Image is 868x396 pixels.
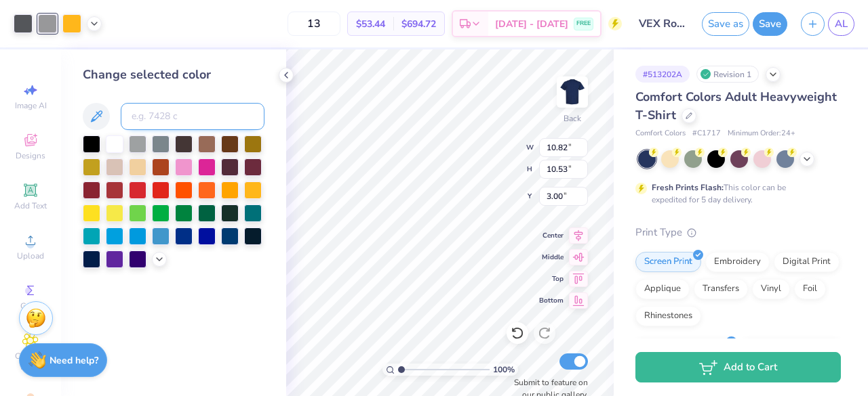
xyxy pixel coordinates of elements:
[635,352,841,382] button: Add to Cart
[635,89,837,123] span: Comfort Colors Adult Heavyweight T-Shirt
[576,19,591,28] span: FREE
[495,17,568,31] span: [DATE] - [DATE]
[694,279,748,299] div: Transfers
[539,231,564,240] span: Center
[635,225,841,240] div: Print Type
[635,279,690,299] div: Applique
[635,306,701,326] div: Rhinestones
[629,10,695,37] input: Untitled Design
[752,279,790,299] div: Vinyl
[539,296,564,305] span: Bottom
[356,17,385,31] span: $53.44
[16,150,45,161] span: Designs
[702,12,749,36] button: Save as
[50,354,98,367] strong: Need help?
[7,351,54,372] span: Clipart & logos
[17,250,44,261] span: Upload
[652,182,724,193] strong: Fresh Prints Flash:
[564,112,581,125] div: Back
[696,66,759,83] div: Revision 1
[753,12,787,36] button: Save
[288,12,340,36] input: – –
[794,279,826,299] div: Foil
[705,252,770,272] div: Embroidery
[401,17,436,31] span: $694.72
[539,252,564,262] span: Middle
[121,103,264,130] input: e.g. 7428 c
[559,79,586,106] img: Back
[728,128,795,139] span: Minimum Order: 24 +
[635,252,701,272] div: Screen Print
[692,128,721,139] span: # C1717
[635,66,690,83] div: # 513202A
[774,252,840,272] div: Digital Print
[15,100,47,111] span: Image AI
[14,200,47,211] span: Add Text
[835,16,848,32] span: AL
[83,66,264,84] div: Change selected color
[635,128,686,139] span: Comfort Colors
[828,12,854,36] a: AL
[652,181,818,206] div: This color can be expedited for 5 day delivery.
[539,274,564,284] span: Top
[20,301,41,311] span: Greek
[493,364,515,376] span: 100 %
